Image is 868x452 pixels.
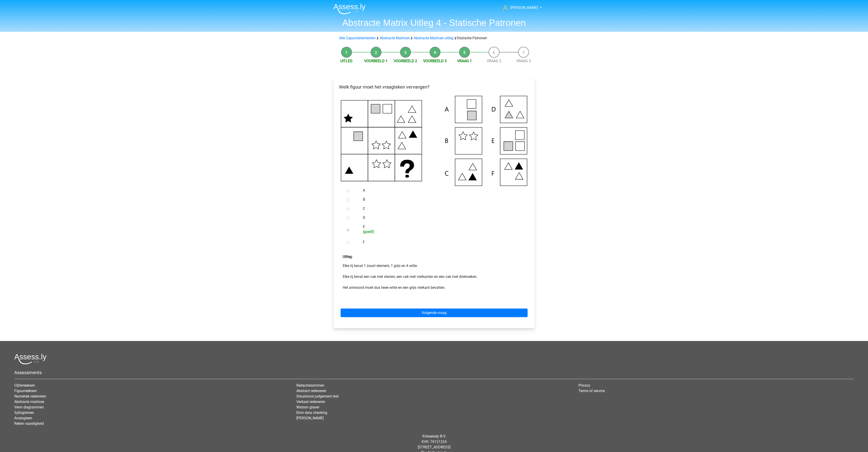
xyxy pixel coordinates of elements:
h5: Assessments [14,370,854,375]
a: Figuurreeksen [14,389,37,393]
a: Uitleg [340,59,352,63]
a: Terms of service [578,389,605,393]
span: [PERSON_NAME] [511,5,538,10]
a: Cijferreeksen [14,383,35,388]
img: Assessly logo [14,354,47,364]
a: Reken vaardigheid [14,421,44,426]
a: Voorbeeld 2 [394,59,417,63]
a: Numeriek redeneren [14,394,46,398]
a: Vraag 3 [516,59,531,63]
a: Alle Capaciteitentesten [339,36,376,40]
strong: Uitleg: [343,254,353,259]
a: Vraag 1 [457,59,472,63]
h6: (goed!) [363,230,520,234]
a: Syllogismen [14,410,34,415]
a: Abstract redeneren [296,389,326,393]
a: [PERSON_NAME] [296,416,324,420]
p: Elke rij bevat 1 zwart element, 1 grijs en 4 witte. Elke rij bevat een vak met sterren, een vak m... [343,263,526,296]
a: Vraag 2 [487,59,501,63]
label: B [363,197,520,202]
a: Assessly B.V. [425,434,446,438]
a: Situational judgement test [296,394,339,398]
p: Welk figuur moet het vraagteken vervangen? [337,84,531,90]
a: Abstracte Matrices [380,36,410,40]
a: Venn diagrammen [14,405,44,409]
a: [PERSON_NAME] [501,5,538,10]
a: Voorbeeld 1 [364,59,388,63]
a: Abstracte matrices [14,400,44,404]
label: E [363,224,520,234]
a: Abstracte Matrices uitleg [414,36,453,40]
a: Verbaal redeneren [296,400,325,404]
div: Statische Patronen [337,35,531,41]
a: Analogieen [14,416,32,420]
label: A [363,188,520,193]
a: Voorbeeld 3 [423,59,447,63]
img: Assessly [333,4,366,14]
a: Volgende vraag [341,309,528,317]
a: Error data checking [296,410,327,415]
a: Redactiesommen [296,383,324,388]
h1: Abstracte Matrix Uitleg 4 - Statische Patronen [330,17,539,28]
label: D [363,215,520,220]
label: C [363,206,520,211]
a: Watson glaser [296,405,319,409]
a: Privacy [578,383,590,388]
label: F [363,240,520,245]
